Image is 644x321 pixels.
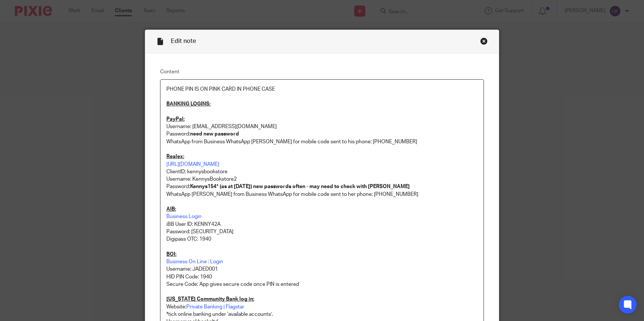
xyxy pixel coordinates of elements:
[166,311,478,318] p: *tick online banking under ‘available accounts’.
[166,207,176,212] u: AIB:
[166,303,478,311] p: Website:
[166,235,478,243] p: Digipass OTC: 1940
[166,228,478,235] p: Password: [SECURITY_DATA]
[166,117,185,122] u: PayPal:
[166,273,478,281] p: HID PIN Code: 1940
[186,304,244,310] a: Private Banking | Flagstar
[166,221,478,228] p: iBB User ID: KENNY42A
[166,154,184,159] u: Realex:
[166,101,210,107] u: BANKING LOGINS:
[480,37,488,45] div: Close this dialog window
[166,123,478,130] p: Username: [EMAIL_ADDRESS][DOMAIN_NAME]
[166,168,478,175] p: ClientID: kennysbookstore
[190,184,410,189] strong: Kennys154* (as at [DATE]) new passwords often - may need to check with [PERSON_NAME]
[166,281,478,288] p: Secure Code: App gives secure code once PIN is entered
[171,38,196,44] span: Edit note
[166,138,478,146] p: WhatsApp from Business WhatsApp [PERSON_NAME] for mobile code sent to his phone: [PHONE_NUMBER]
[166,214,202,219] a: Business Login
[190,131,239,137] strong: need new password
[166,175,478,183] p: Username: KennysBookstore2
[166,265,478,273] p: Username: JADED001
[166,191,478,198] p: WhatsApp [PERSON_NAME] from Business WhatsApp for mobile code sent to her phone: [PHONE_NUMBER]
[160,68,484,76] label: Content
[166,86,478,93] p: PHONE PIN IS ON PINK CARD IN PHONE CASE
[166,183,478,190] p: Password:
[166,162,219,167] a: [URL][DOMAIN_NAME]
[166,252,176,257] u: BOI:
[166,130,478,138] p: Password:
[166,259,223,264] a: Business On Line : Login
[166,297,254,302] u: [US_STATE] Community Bank log in:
